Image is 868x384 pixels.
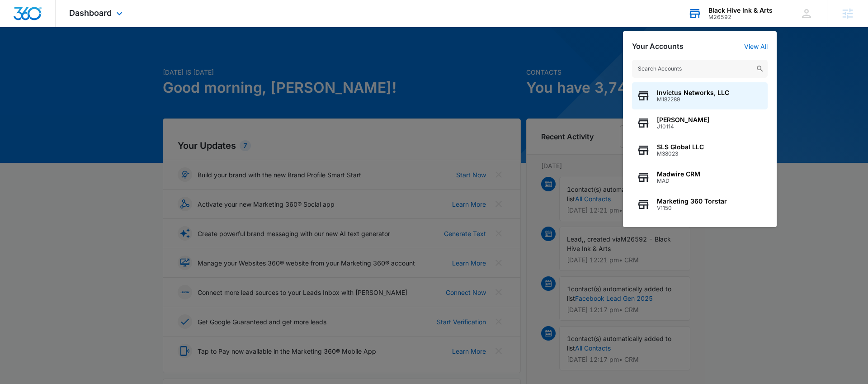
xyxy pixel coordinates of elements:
span: Marketing 360 Torstar [657,198,727,205]
span: [PERSON_NAME] [657,116,709,123]
button: Invictus Networks, LLCM182289 [632,82,768,109]
span: Invictus Networks, LLC [657,89,729,96]
span: Dashboard [69,8,112,18]
span: V1150 [657,205,727,211]
button: Marketing 360 TorstarV1150 [632,191,768,218]
h2: Your Accounts [632,42,684,51]
div: account id [708,14,773,20]
button: [PERSON_NAME]J10114 [632,109,768,137]
span: Madwire CRM [657,171,700,178]
span: J10114 [657,123,709,130]
button: Madwire CRMMAD [632,164,768,191]
span: SLS Global LLC [657,143,704,151]
button: SLS Global LLCM38023 [632,137,768,164]
span: MAD [657,178,700,184]
div: account name [708,7,773,14]
span: M182289 [657,96,729,103]
a: View All [744,43,768,50]
span: M38023 [657,151,704,157]
input: Search Accounts [632,60,768,78]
